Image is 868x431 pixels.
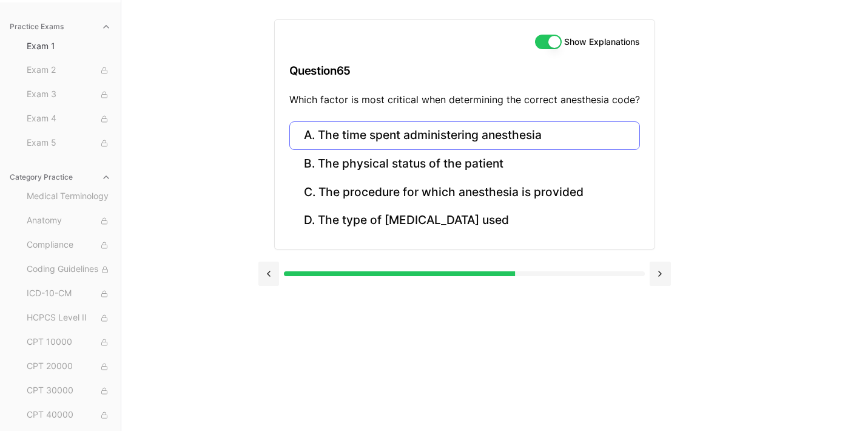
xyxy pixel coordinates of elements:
button: A. The time spent administering anesthesia [289,121,640,150]
span: Medical Terminology [27,190,111,203]
span: Exam 3 [27,88,111,101]
button: CPT 10000 [22,333,116,352]
button: Exam 5 [22,134,116,153]
button: Medical Terminology [22,187,116,206]
button: Exam 3 [22,85,116,104]
button: C. The procedure for which anesthesia is provided [289,178,640,206]
button: CPT 20000 [22,357,116,376]
span: Compliance [27,239,111,252]
span: HCPCS Level II [27,311,111,325]
button: B. The physical status of the patient [289,150,640,178]
button: Category Practice [5,168,116,187]
span: CPT 10000 [27,336,111,349]
button: CPT 30000 [22,381,116,401]
button: Exam 2 [22,61,116,80]
button: Exam 1 [22,36,116,56]
span: Exam 5 [27,137,111,150]
button: D. The type of [MEDICAL_DATA] used [289,206,640,235]
button: Compliance [22,236,116,255]
button: CPT 40000 [22,406,116,425]
span: CPT 30000 [27,384,111,398]
button: Practice Exams [5,17,116,36]
p: Which factor is most critical when determining the correct anesthesia code? [289,92,640,107]
button: Coding Guidelines [22,260,116,279]
span: Exam 4 [27,112,111,126]
button: ICD-10-CM [22,284,116,304]
span: Anatomy [27,214,111,228]
span: CPT 40000 [27,409,111,422]
label: Show Explanations [564,38,640,46]
button: Exam 4 [22,109,116,129]
button: Anatomy [22,211,116,231]
span: Exam 2 [27,64,111,77]
button: HCPCS Level II [22,308,116,328]
span: Coding Guidelines [27,263,111,276]
span: CPT 20000 [27,360,111,373]
h3: Question 65 [289,53,640,89]
span: ICD-10-CM [27,287,111,300]
span: Exam 1 [27,40,111,52]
